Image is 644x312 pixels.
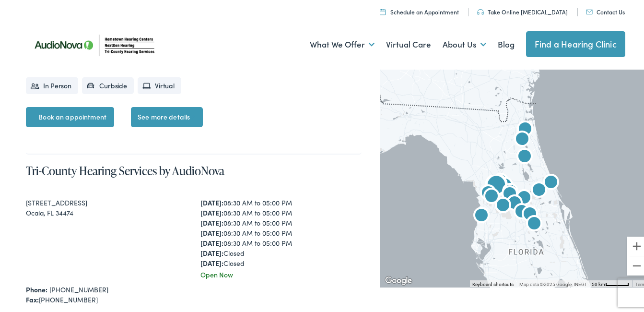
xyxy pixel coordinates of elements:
[200,246,223,256] strong: [DATE]:
[26,293,362,303] div: [PHONE_NUMBER]
[526,29,625,55] a: Find a Hearing Clinic
[383,273,414,285] a: Open this area in Google Maps (opens a new window)
[310,25,375,60] a: What We Offer
[499,179,522,202] div: AudioNova
[518,202,541,225] div: AudioNova
[477,6,568,14] a: Take Online [MEDICAL_DATA]
[200,226,223,236] strong: [DATE]:
[26,105,114,125] a: Book an appointment
[592,280,605,285] span: 50 km
[498,181,521,204] div: AudioNova
[200,196,362,266] div: 08:30 AM to 05:00 PM 08:30 AM to 05:00 PM 08:30 AM to 05:00 PM 08:30 AM to 05:00 PM 08:30 AM to 0...
[477,7,484,13] img: utility icon
[26,196,187,206] div: [STREET_ADDRESS]
[26,206,187,216] div: Ocala, FL 34474
[511,127,534,150] div: AudioNova
[519,280,586,285] span: Map data ©2025 Google, INEGI
[586,6,625,14] a: Contact Us
[485,173,508,196] div: AudioNova
[443,25,486,60] a: About Us
[489,169,512,192] div: Tri-County Hearing Services by AudioNova
[49,283,108,292] a: [PHONE_NUMBER]
[200,216,223,226] strong: [DATE]:
[480,184,503,207] div: Tri-County Hearing Services by AudioNova
[82,75,134,92] li: Curbside
[503,191,526,214] div: AudioNova
[527,178,550,201] div: AudioNova
[492,193,515,216] div: AudioNova
[380,6,459,14] a: Schedule an Appointment
[131,105,203,125] a: See more details
[200,196,223,205] strong: [DATE]:
[514,117,537,140] div: NextGen Hearing by AudioNova
[493,173,516,196] div: AudioNova
[26,283,47,292] strong: Phone:
[200,256,223,266] strong: [DATE]:
[510,199,533,222] div: Tri-County Hearing Services by AudioNova
[138,75,181,92] li: Virtual
[470,203,493,226] div: Tri-County Hearing Services by AudioNova
[513,185,536,208] div: AudioNova
[383,273,414,285] img: Google
[386,25,431,60] a: Virtual Care
[523,211,546,234] div: AudioNova
[589,278,632,285] button: Map Scale: 50 km per 46 pixels
[26,293,39,302] strong: Fax:
[26,75,78,92] li: In Person
[200,206,223,216] strong: [DATE]:
[200,236,223,246] strong: [DATE]:
[26,161,224,177] a: Tri-County Hearing Services by AudioNova
[200,268,362,278] div: Open Now
[539,170,562,193] div: Hometown Hearing by AudioNova
[498,25,515,60] a: Blog
[513,144,536,167] div: NextGen Hearing by AudioNova
[472,279,514,286] button: Keyboard shortcuts
[586,8,593,12] img: utility icon
[380,7,386,13] img: utility icon
[477,180,500,204] div: AudioNova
